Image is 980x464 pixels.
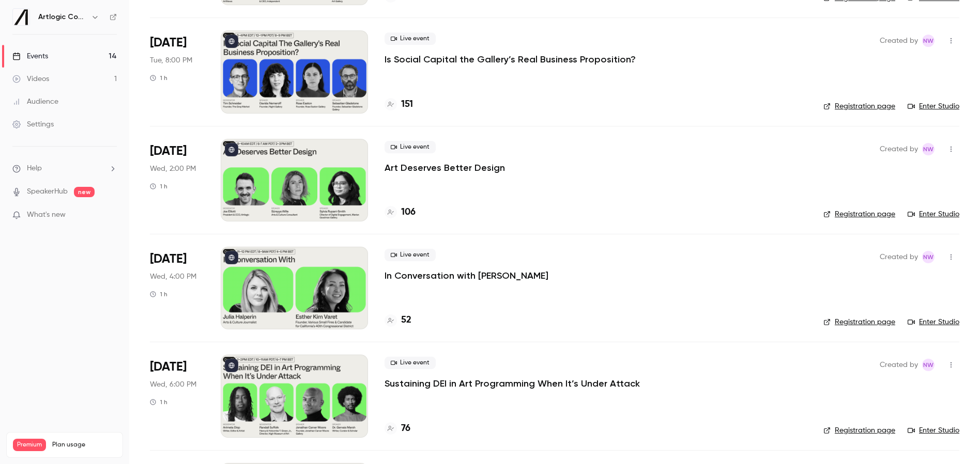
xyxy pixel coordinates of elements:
[13,9,29,25] img: Artlogic Connect 2025
[150,182,167,190] div: 1 h
[922,359,935,371] span: Natasha Whiffin
[104,211,117,220] iframe: Noticeable Trigger
[150,164,196,174] span: Wed, 2:00 PM
[923,143,933,155] span: NW
[12,119,54,130] div: Settings
[880,35,918,47] span: Created by
[880,251,918,263] span: Created by
[150,35,187,51] span: [DATE]
[401,205,416,219] h4: 106
[150,139,204,221] div: Sep 17 Wed, 2:00 PM (Europe/London)
[74,187,95,197] span: new
[385,357,436,369] span: Live event
[385,33,436,45] span: Live event
[52,441,116,449] span: Plan usage
[922,251,935,263] span: Natasha Whiffin
[12,74,49,84] div: Videos
[13,439,46,451] span: Premium
[923,359,933,371] span: NW
[150,251,187,267] span: [DATE]
[908,425,959,436] a: Enter Studio
[150,398,167,406] div: 1 h
[385,141,436,153] span: Live event
[922,143,935,155] span: Natasha Whiffin
[150,359,187,375] span: [DATE]
[385,313,411,327] a: 52
[385,269,548,282] a: In Conversation with [PERSON_NAME]
[923,251,933,263] span: NW
[385,249,436,261] span: Live event
[385,162,505,174] a: Art Deserves Better Design
[150,271,196,282] span: Wed, 4:00 PM
[908,317,959,327] a: Enter Studio
[150,379,196,390] span: Wed, 6:00 PM
[150,247,204,329] div: Sep 17 Wed, 4:00 PM (Europe/London)
[12,97,58,107] div: Audience
[823,317,895,327] a: Registration page
[908,209,959,219] a: Enter Studio
[823,101,895,111] a: Registration page
[401,422,410,436] h4: 76
[880,359,918,371] span: Created by
[27,163,42,174] span: Help
[385,98,413,111] a: 151
[401,313,411,327] h4: 52
[150,355,204,437] div: Sep 17 Wed, 6:00 PM (Europe/London)
[150,143,187,159] span: [DATE]
[385,377,640,390] a: Sustaining DEI in Art Programming When It’s Under Attack
[27,186,68,197] a: SpeakerHub
[150,55,192,66] span: Tue, 8:00 PM
[908,101,959,111] a: Enter Studio
[38,12,87,22] h6: Artlogic Connect 2025
[823,425,895,436] a: Registration page
[385,205,416,219] a: 106
[823,209,895,219] a: Registration page
[12,51,48,61] div: Events
[923,35,933,47] span: NW
[150,30,204,113] div: Sep 16 Tue, 8:00 PM (Europe/London)
[385,53,636,66] a: Is Social Capital the Gallery’s Real Business Proposition?
[385,422,410,436] a: 76
[880,143,918,155] span: Created by
[27,210,66,220] span: What's new
[150,290,167,298] div: 1 h
[150,74,167,82] div: 1 h
[401,98,413,111] h4: 151
[12,163,117,174] li: help-dropdown-opener
[922,35,935,47] span: Natasha Whiffin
